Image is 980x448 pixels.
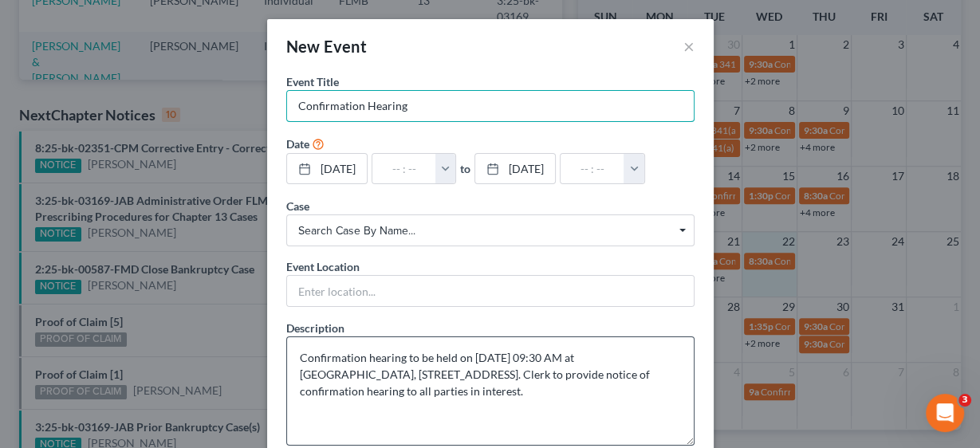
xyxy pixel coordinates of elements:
label: Event Location [286,258,360,275]
a: [DATE] [475,154,555,184]
label: Case [286,198,309,214]
label: Description [286,320,344,336]
span: Select box activate [286,214,695,246]
span: New Event [286,37,368,56]
span: Event Title [286,75,339,88]
input: -- : -- [561,154,624,184]
input: Enter location... [287,276,694,306]
a: [DATE] [287,154,367,184]
span: Search case by name... [298,222,683,239]
input: Enter event name... [287,91,694,121]
iframe: Intercom live chat [926,394,964,432]
span: 3 [958,394,971,407]
label: to [460,160,470,177]
label: Date [286,136,309,152]
button: × [683,37,695,56]
input: -- : -- [372,154,436,184]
